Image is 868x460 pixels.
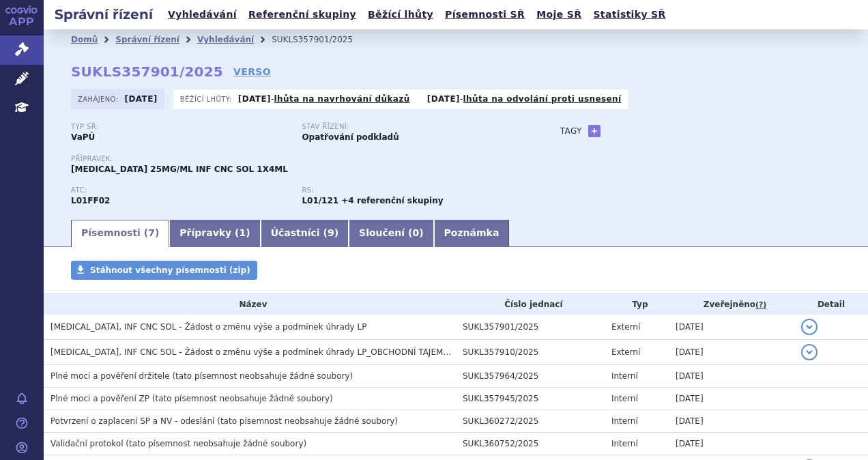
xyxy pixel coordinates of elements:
button: detail [801,344,818,360]
span: 9 [328,227,334,238]
h2: Správní řízení [44,5,164,24]
a: Písemnosti (7) [71,220,169,247]
a: Vyhledávání [197,35,254,44]
span: (tato písemnost neobsahuje žádné soubory) [126,439,306,448]
span: (tato písemnost neobsahuje žádné soubory) [217,416,398,426]
strong: [DATE] [427,94,460,104]
a: Poznámka [434,220,510,247]
a: Písemnosti SŘ [441,5,529,24]
span: Stáhnout všechny písemnosti (zip) [90,265,250,275]
td: [DATE] [669,365,794,388]
span: 1 [240,227,246,238]
span: Plné moci a pověření držitele [50,371,170,381]
span: KEYTRUDA, INF CNC SOL - Žádost o změnu výše a podmínek úhrady LP_OBCHODNÍ TAJEMSTVÍ [50,347,461,357]
strong: pembrolizumab [302,196,338,205]
strong: [DATE] [238,94,271,104]
td: SUKL357945/2025 [456,388,605,410]
span: Běžící lhůty: [180,94,235,104]
a: Vyhledávání [164,5,241,24]
td: [DATE] [669,388,794,410]
a: Moje SŘ [532,5,585,24]
p: - [427,94,622,104]
span: (tato písemnost neobsahuje žádné soubory) [152,394,333,403]
th: Zveřejněno [669,294,794,315]
th: Detail [794,294,868,315]
td: SUKL360752/2025 [456,433,605,455]
td: SUKL357910/2025 [456,340,605,365]
span: 7 [148,227,155,238]
span: KEYTRUDA, INF CNC SOL - Žádost o změnu výše a podmínek úhrady LP [50,322,366,332]
p: Typ SŘ: [71,123,288,131]
a: Účastníci (9) [261,220,349,247]
span: Potvrzení o zaplacení SP a NV - odeslání [50,416,214,426]
span: 0 [412,227,419,238]
a: + [588,125,601,137]
p: Stav řízení: [302,123,519,131]
td: SUKL360272/2025 [456,410,605,433]
span: Plné moci a pověření ZP [50,394,149,403]
a: Správní řízení [115,35,179,44]
span: (tato písemnost neobsahuje žádné soubory) [172,371,353,381]
td: [DATE] [669,340,794,365]
td: SUKL357964/2025 [456,365,605,388]
button: detail [801,319,818,335]
a: Přípravky (1) [169,220,260,247]
strong: PEMBROLIZUMAB [71,196,110,205]
th: Typ [605,294,669,315]
h3: Tagy [560,123,582,139]
a: Stáhnout všechny písemnosti (zip) [71,261,257,280]
span: Interní [611,439,638,448]
strong: [DATE] [125,94,158,104]
strong: VaPÚ [71,132,95,142]
strong: +4 referenční skupiny [341,196,443,205]
td: SUKL357901/2025 [456,315,605,340]
th: Číslo jednací [456,294,605,315]
span: Externí [611,347,640,357]
p: RS: [302,186,519,195]
span: [MEDICAL_DATA] 25MG/ML INF CNC SOL 1X4ML [71,164,288,174]
a: Běžící lhůty [364,5,437,24]
td: [DATE] [669,410,794,433]
abbr: (?) [755,300,766,310]
td: [DATE] [669,433,794,455]
li: SUKLS357901/2025 [272,29,371,50]
th: Název [44,294,456,315]
span: Interní [611,394,638,403]
a: Domů [71,35,98,44]
a: Referenční skupiny [244,5,360,24]
span: Interní [611,371,638,381]
a: VERSO [233,65,271,78]
span: Zahájeno: [78,94,121,104]
a: lhůta na odvolání proti usnesení [463,94,622,104]
p: ATC: [71,186,288,195]
a: Sloučení (0) [349,220,433,247]
span: Externí [611,322,640,332]
span: Interní [611,416,638,426]
td: [DATE] [669,315,794,340]
p: Přípravek: [71,155,533,163]
p: - [238,94,410,104]
a: Statistiky SŘ [589,5,669,24]
a: lhůta na navrhování důkazů [274,94,410,104]
strong: Opatřování podkladů [302,132,399,142]
strong: SUKLS357901/2025 [71,63,223,80]
span: Validační protokol [50,439,124,448]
